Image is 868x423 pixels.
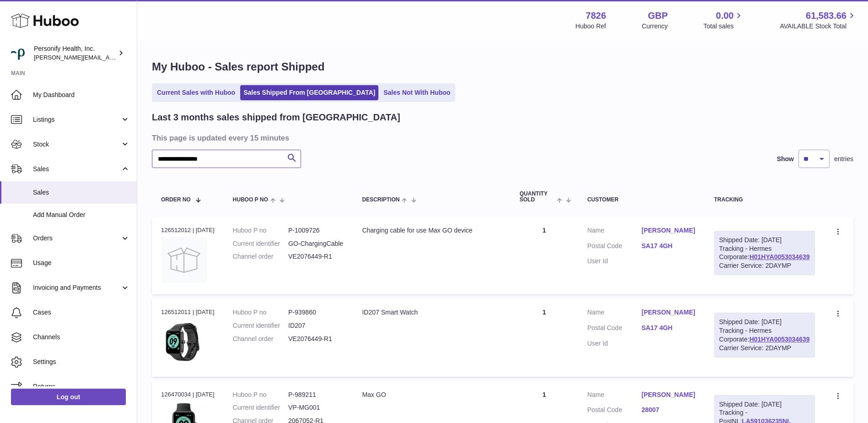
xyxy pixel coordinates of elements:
a: [PERSON_NAME] [642,390,696,399]
div: Max GO [362,390,501,399]
img: 78261707219363.png [161,320,207,365]
strong: GBP [648,10,668,22]
span: Stock [33,140,120,149]
dd: GO-ChargingCable [288,239,344,248]
span: 61,583.66 [806,10,846,22]
h1: My Huboo - Sales report Shipped [152,60,853,74]
span: Usage [33,259,130,267]
dt: Current identifier [233,239,288,248]
div: Tracking - Hermes Corporate: [714,313,815,358]
span: Description [362,197,399,203]
span: Sales [33,188,130,197]
div: Personify Health, Inc. [34,44,116,62]
dt: Huboo P no [233,390,288,399]
span: Cases [33,308,130,317]
a: H01HYA0053034639 [749,253,810,260]
div: ID207 Smart Watch [362,308,501,317]
a: [PERSON_NAME] [642,226,696,235]
span: Channels [33,333,130,342]
div: 126512012 | [DATE] [161,226,215,234]
a: 28007 [642,406,696,414]
dt: Current identifier [233,321,288,330]
dd: VP-MG001 [288,403,344,412]
div: 126512011 | [DATE] [161,308,215,316]
td: 1 [511,299,578,376]
span: My Dashboard [33,91,130,99]
div: Carrier Service: 2DAYMP [719,344,810,352]
div: Currency [642,22,668,31]
span: AVAILABLE Stock Total [780,22,857,31]
span: Order No [161,197,191,203]
dt: Postal Code [587,242,642,253]
div: Tracking [714,197,815,203]
span: Returns [33,382,130,391]
dt: Name [587,308,642,319]
dd: ID207 [288,321,344,330]
a: 0.00 Total sales [703,10,744,31]
dt: Channel order [233,335,288,343]
dt: Name [587,226,642,237]
dt: Postal Code [587,324,642,335]
img: no-photo.jpg [161,237,207,283]
dt: User Id [587,257,642,266]
td: 1 [511,217,578,294]
dt: Channel order [233,252,288,261]
dt: Postal Code [587,406,642,417]
dt: Current identifier [233,403,288,412]
div: Shipped Date: [DATE] [719,318,810,326]
span: [PERSON_NAME][EMAIL_ADDRESS][PERSON_NAME][DOMAIN_NAME] [34,54,232,61]
div: Tracking - Hermes Corporate: [714,231,815,276]
span: Total sales [703,22,744,31]
dt: Huboo P no [233,226,288,235]
a: H01HYA0053034639 [749,336,810,343]
dd: P-989211 [288,390,344,399]
span: Add Manual Order [33,211,130,219]
span: 0.00 [716,10,734,22]
a: Current Sales with Huboo [154,85,238,100]
dd: VE2076449-R1 [288,335,344,343]
div: Charging cable for use Max GO device [362,226,501,235]
div: 126470034 | [DATE] [161,390,215,399]
div: Shipped Date: [DATE] [719,400,810,409]
span: Quantity Sold [520,191,555,203]
a: [PERSON_NAME] [642,308,696,317]
span: Settings [33,358,130,366]
a: Sales Not With Huboo [380,85,453,100]
h3: This page is updated every 15 minutes [152,133,851,143]
div: Huboo Ref [576,22,606,31]
dd: VE2076449-R1 [288,252,344,261]
dd: P-939860 [288,308,344,317]
label: Show [777,155,794,163]
strong: 7826 [586,10,606,22]
span: Listings [33,115,120,124]
a: SA17 4GH [642,324,696,332]
dt: Huboo P no [233,308,288,317]
div: Shipped Date: [DATE] [719,236,810,244]
dt: Name [587,390,642,401]
img: donald.holliday@virginpulse.com [11,46,25,60]
dt: User Id [587,339,642,348]
span: Invoicing and Payments [33,283,120,292]
span: Sales [33,165,120,174]
a: Sales Shipped From [GEOGRAPHIC_DATA] [240,85,378,100]
div: Carrier Service: 2DAYMP [719,261,810,270]
a: Log out [11,389,126,405]
span: entries [834,155,853,163]
dd: P-1009726 [288,226,344,235]
a: SA17 4GH [642,242,696,250]
div: Customer [587,197,695,203]
h2: Last 3 months sales shipped from [GEOGRAPHIC_DATA] [152,111,400,124]
a: 61,583.66 AVAILABLE Stock Total [780,10,857,31]
span: Huboo P no [233,197,268,203]
span: Orders [33,234,120,243]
